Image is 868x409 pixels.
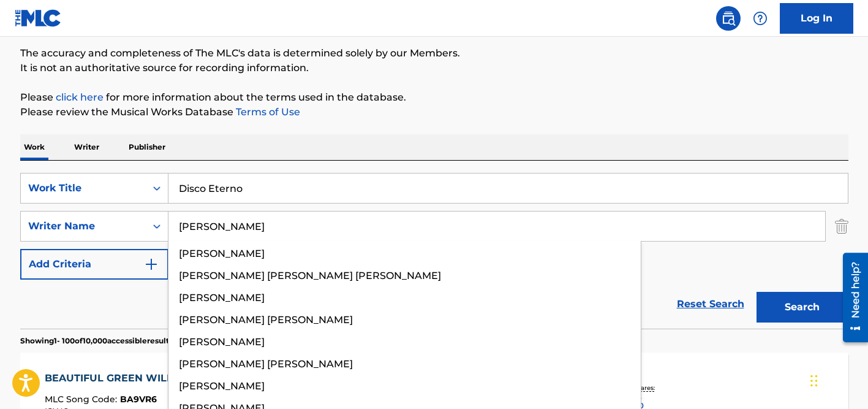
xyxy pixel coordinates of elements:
p: Please for more information about the terms used in the database. [20,90,848,105]
span: BA9VR6 [120,394,157,405]
a: Log In [780,3,853,34]
img: search [721,11,736,26]
span: [PERSON_NAME] [PERSON_NAME] [PERSON_NAME] [179,270,441,281]
div: Writer Name [28,219,138,234]
div: Drag [810,362,818,399]
form: Search Form [20,173,848,329]
a: Terms of Use [233,106,300,118]
span: [PERSON_NAME] [179,248,265,259]
button: Add Criteria [20,249,168,280]
span: [PERSON_NAME] [179,336,265,348]
p: Writer [70,134,103,160]
span: [PERSON_NAME] [PERSON_NAME] [179,314,353,326]
iframe: Resource Center [834,248,868,346]
div: Work Title [28,181,138,196]
span: [PERSON_NAME] [179,380,265,392]
div: BEAUTIFUL GREEN WILD BEAST [45,371,217,386]
span: MLC Song Code : [45,394,120,405]
a: click here [56,91,104,103]
button: Search [757,292,848,323]
p: Work [20,134,48,160]
a: Reset Search [671,291,750,318]
a: Public Search [716,6,741,31]
p: The accuracy and completeness of The MLC's data is determined solely by our Members. [20,46,848,61]
span: [PERSON_NAME] [179,292,265,304]
p: Please review the Musical Works Database [20,105,848,120]
iframe: Chat Widget [807,350,868,409]
img: help [753,11,768,26]
img: Delete Criterion [835,211,848,242]
span: [PERSON_NAME] [PERSON_NAME] [179,358,353,370]
p: Showing 1 - 100 of 10,000 accessible results (Total 144,042 ) [20,335,227,346]
p: It is not an authoritative source for recording information. [20,61,848,75]
p: Publisher [125,134,169,160]
img: MLC Logo [15,9,62,27]
div: Help [748,6,772,31]
img: 9d2ae6d4665cec9f34b9.svg [144,257,159,272]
